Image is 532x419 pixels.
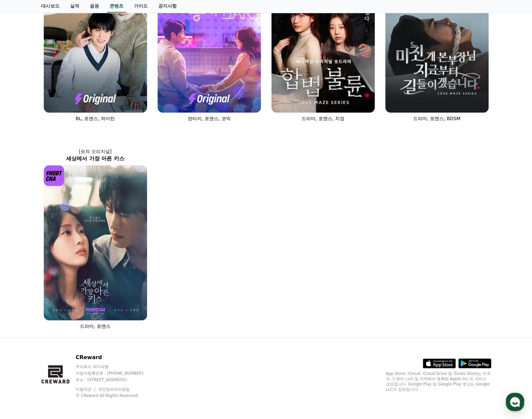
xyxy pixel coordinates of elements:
[76,377,156,382] p: 주소 : [STREET_ADDRESS]
[85,209,126,225] a: 설정
[302,116,344,121] span: 드라마, 로맨스, 치정
[76,387,96,392] a: 이용약관
[44,165,64,186] img: [object Object] Logo
[76,371,156,376] p: 사업자등록번호 : [PHONE_NUMBER]
[413,116,460,121] span: 드라마, 로맨스, BDSM
[43,209,85,225] a: 대화
[38,143,152,335] a: [숏챠 오리지널] 세상에서 가장 아픈 키스 세상에서 가장 아픈 키스 [object Object] Logo 드라마, 로맨스
[102,219,110,224] span: 설정
[2,209,43,225] a: 홈
[44,165,147,320] img: 세상에서 가장 아픈 키스
[76,354,156,361] p: CReward
[80,324,111,329] span: 드라마, 로맨스
[98,387,130,392] a: 개인정보처리방침
[386,371,491,392] p: App Store, iCloud, iCloud Drive 및 iTunes Store는 미국과 그 밖의 나라 및 지역에서 등록된 Apple Inc.의 서비스 상표입니다. Goo...
[21,219,25,224] span: 홈
[38,155,152,163] h2: 세상에서 가장 아픈 키스
[60,219,68,224] span: 대화
[38,148,152,155] p: [숏챠 오리지널]
[76,116,115,121] span: BL, 로맨스, 하이틴
[76,364,156,369] p: 주식회사 와이피랩
[188,116,231,121] span: 판타지, 로맨스, 코믹
[76,393,156,398] p: © CReward All Rights Reserved.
